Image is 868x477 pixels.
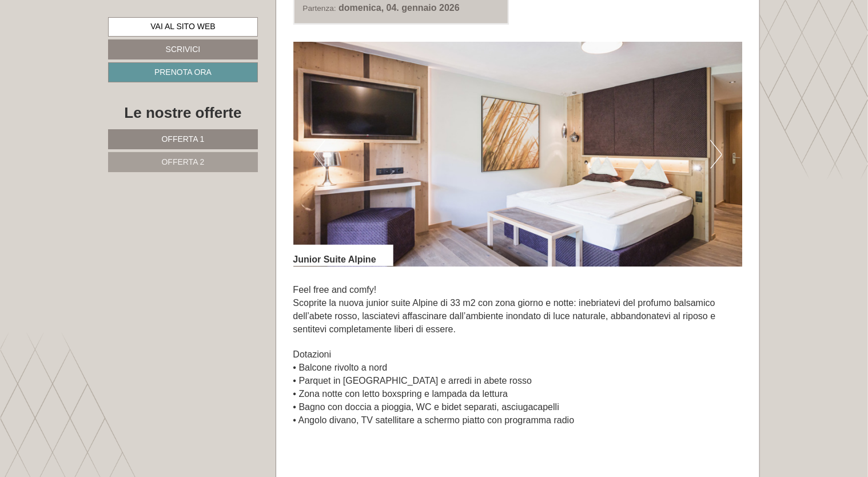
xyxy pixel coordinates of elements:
small: Partenza: [303,4,336,13]
a: Vai al sito web [108,17,258,37]
b: domenica, 04. gennaio 2026 [339,3,460,13]
p: Feel free and comfy! Scoprite la nuova junior suite Alpine di 33 m2 con zona giorno e notte: ineb... [293,284,743,427]
a: Prenota ora [108,62,258,82]
a: Scrivici [108,39,258,59]
span: Offerta 2 [162,157,205,166]
img: image [293,42,743,267]
div: Junior Suite Alpine [293,245,393,267]
div: Le nostre offerte [108,102,258,124]
button: Previous [313,140,325,169]
span: Offerta 1 [162,134,205,144]
button: Next [710,140,722,169]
